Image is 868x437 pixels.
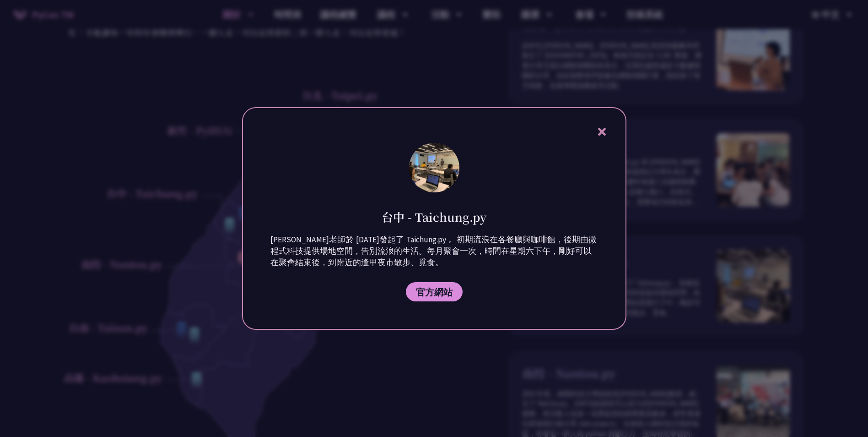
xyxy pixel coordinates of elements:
[409,143,459,192] img: photo
[416,286,453,298] span: 官方網站
[382,209,486,225] h1: 台中 - Taichung.py
[406,282,463,301] a: 官方網站
[270,234,598,268] p: [PERSON_NAME]老師於 [DATE]發起了 Taichung.py 。初期流浪在各餐廳與咖啡館，後期由微程式科技提供場地空間，告別流浪的生活。每月聚會一次，時間在星期六下午，剛好可以在...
